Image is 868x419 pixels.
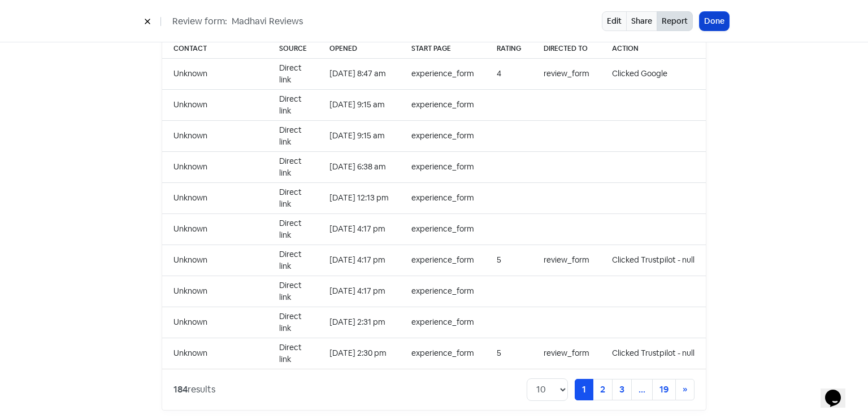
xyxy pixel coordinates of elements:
[318,338,400,369] td: [DATE] 2:30 pm
[268,213,318,245] td: Direct link
[268,151,318,182] td: Direct link
[485,58,532,89] td: 4
[400,276,485,307] td: experience_form
[318,307,400,338] td: [DATE] 2:31 pm
[318,89,400,120] td: [DATE] 9:15 am
[400,307,485,338] td: experience_form
[318,151,400,182] td: [DATE] 6:38 am
[162,182,268,213] td: Unknown
[400,151,485,182] td: experience_form
[162,338,268,369] td: Unknown
[162,276,268,307] td: Unknown
[657,11,693,31] button: Report
[400,89,485,120] td: experience_form
[532,58,601,89] td: review_form
[532,245,601,276] td: review_form
[675,379,695,400] a: Next
[601,39,706,59] th: Action
[626,11,657,31] a: Share
[162,89,268,120] td: Unknown
[602,11,627,31] a: Edit
[173,383,188,395] strong: 184
[172,15,227,28] span: Review form:
[268,89,318,120] td: Direct link
[268,39,318,59] th: Source
[162,245,268,276] td: Unknown
[318,39,400,59] th: Opened
[268,58,318,89] td: Direct link
[162,58,268,89] td: Unknown
[400,39,485,59] th: Start page
[485,338,532,369] td: 5
[485,245,532,276] td: 5
[173,383,215,396] div: results
[400,245,485,276] td: experience_form
[268,338,318,369] td: Direct link
[318,58,400,89] td: [DATE] 8:47 am
[532,338,601,369] td: review_form
[400,182,485,213] td: experience_form
[593,379,613,400] a: 2
[400,120,485,151] td: experience_form
[612,379,632,400] a: 3
[318,245,400,276] td: [DATE] 4:17 pm
[318,182,400,213] td: [DATE] 12:13 pm
[268,307,318,338] td: Direct link
[162,151,268,182] td: Unknown
[532,39,601,59] th: Directed to
[485,39,532,59] th: Rating
[821,374,857,408] iframe: chat widget
[400,213,485,245] td: experience_form
[318,120,400,151] td: [DATE] 9:15 am
[601,58,706,89] td: Clicked Google
[162,39,268,59] th: Contact
[162,307,268,338] td: Unknown
[400,338,485,369] td: experience_form
[631,379,653,400] a: ...
[601,245,706,276] td: Clicked Trustpilot - null
[268,276,318,307] td: Direct link
[268,245,318,276] td: Direct link
[683,383,687,395] span: »
[601,338,706,369] td: Clicked Trustpilot - null
[400,58,485,89] td: experience_form
[318,276,400,307] td: [DATE] 4:17 pm
[652,379,676,400] a: 19
[268,182,318,213] td: Direct link
[575,379,593,400] a: 1
[700,12,729,30] button: Done
[162,120,268,151] td: Unknown
[318,213,400,245] td: [DATE] 4:17 pm
[268,120,318,151] td: Direct link
[162,213,268,245] td: Unknown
